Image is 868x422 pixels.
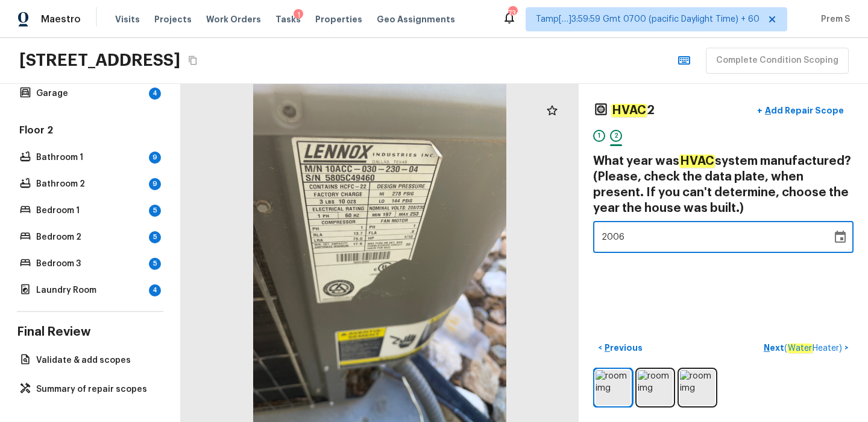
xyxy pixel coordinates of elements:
[759,338,854,358] button: Next(WaterHeater)>
[149,152,161,164] div: 9
[508,7,517,19] div: 734
[611,104,647,117] em: HVAC
[149,178,161,190] div: 9
[816,13,850,25] span: Prem S
[154,13,192,25] span: Projects
[593,338,647,358] button: <Previous
[596,370,631,405] img: room img
[828,225,852,249] button: Choose date, selected date is Jan 1, 2006
[17,324,163,340] h4: Final Review
[593,153,854,216] h4: What year was system manufactured? (Please, check the data plate, when present. If you can't dete...
[115,13,140,25] span: Visits
[638,370,673,405] img: room img
[593,130,605,142] div: 1
[680,370,715,405] img: room img
[36,205,144,217] p: Bedroom 1
[36,258,144,270] p: Bedroom 3
[787,344,813,353] em: Water
[679,155,715,168] em: HVAC
[784,344,842,353] span: ( Heater )
[764,342,844,354] p: Next
[275,15,301,24] span: Tasks
[185,53,201,68] button: Copy Address
[36,88,144,100] p: Garage
[611,103,655,118] h4: 2
[36,152,144,164] p: Bathroom 1
[377,13,455,25] span: Geo Assignments
[602,233,625,241] span: Year
[19,50,180,71] h2: [STREET_ADDRESS]
[149,231,161,243] div: 5
[36,354,156,366] p: Validate & add scopes
[294,9,303,21] div: 1
[149,205,161,217] div: 5
[36,231,144,243] p: Bedroom 2
[36,383,156,395] p: Summary of repair scopes
[206,13,261,25] span: Work Orders
[763,104,844,117] p: Add Repair Scope
[149,88,161,100] div: 4
[149,284,161,296] div: 4
[536,13,759,25] span: Tamp[…]3:59:59 Gmt 0700 (pacific Daylight Time) + 60
[41,13,81,25] span: Maestro
[610,130,622,142] div: 2
[149,258,161,270] div: 5
[36,284,144,296] p: Laundry Room
[315,13,362,25] span: Properties
[36,178,144,190] p: Bathroom 2
[747,98,854,123] button: +Add Repair Scope
[602,342,643,354] p: Previous
[17,124,163,139] h5: Floor 2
